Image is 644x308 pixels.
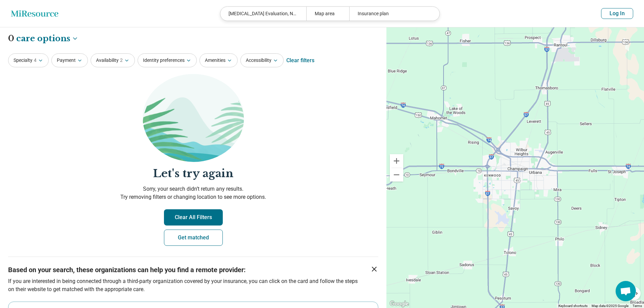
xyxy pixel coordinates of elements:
[601,8,633,19] button: Log In
[138,53,197,67] button: Identity preferences
[633,304,642,308] a: Terms (opens in new tab)
[240,53,284,67] button: Accessibility
[164,209,223,226] button: Clear All Filters
[199,53,238,67] button: Amenities
[286,52,314,69] div: Clear filters
[164,230,223,246] a: Get matched
[306,7,349,21] div: Map area
[120,57,123,64] span: 2
[16,33,70,44] span: care options
[390,154,403,168] button: Zoom in
[16,33,78,44] button: Care options
[34,57,37,64] span: 4
[592,304,628,308] span: Map data ©2025 Google
[8,185,378,201] p: Sorry, your search didn’t return any results. Try removing filters or changing location to see mo...
[390,168,403,182] button: Zoom out
[616,281,636,301] div: Open chat
[8,33,78,44] h1: 0
[8,53,49,67] button: Specialty4
[8,166,378,181] h2: Let's try again
[349,7,435,21] div: Insurance plan
[91,53,135,67] button: Availability2
[51,53,88,67] button: Payment
[220,7,306,21] div: [MEDICAL_DATA] Evaluation, Neuropsychologist, [MEDICAL_DATA]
